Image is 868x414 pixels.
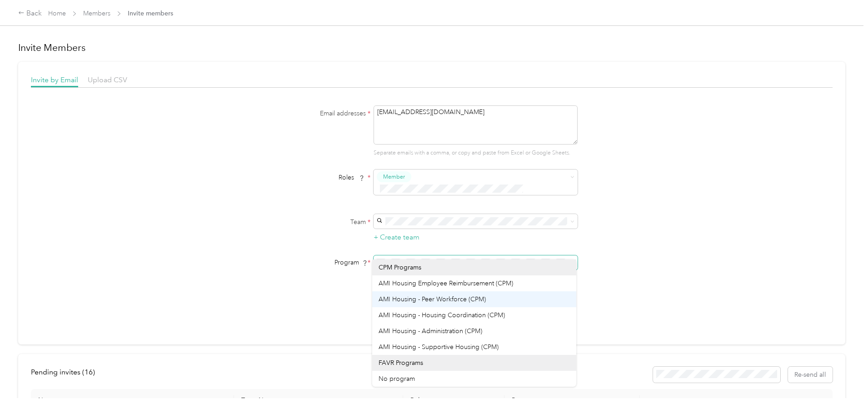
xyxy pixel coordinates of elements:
span: AMI Housing - Housing Coordination (CPM) [379,311,505,319]
div: Program [257,258,370,267]
li: CPM Programs [372,259,576,275]
a: Members [83,10,110,17]
span: No program [379,375,415,383]
span: AMI Housing - Administration (CPM) [379,327,482,335]
span: Invite by Email [31,75,78,84]
span: Pending invites [31,368,95,376]
button: Re-send all [788,367,833,383]
p: Separate emails with a comma, or copy and paste from Excel or Google Sheets. [374,149,578,157]
button: Member [377,171,411,183]
a: Home [48,10,66,17]
label: Email addresses [257,109,370,118]
span: Roles [335,170,368,185]
div: Resend all invitations [653,367,833,383]
h1: Invite Members [18,41,845,54]
th: Name [31,389,234,412]
span: Member [383,173,405,181]
div: left-menu [31,367,101,383]
span: AMI Housing - Supportive Housing (CPM) [379,343,499,351]
span: ( 16 ) [82,368,95,376]
span: Upload CSV [88,75,127,84]
th: Team Name [234,389,403,412]
span: AMI Housing Employee Reimbursement (CPM) [379,279,513,287]
textarea: [EMAIL_ADDRESS][DOMAIN_NAME] [374,105,578,145]
th: Program [504,389,640,412]
div: Back [18,8,42,19]
label: Team [257,217,370,227]
th: Roles [403,389,504,412]
li: FAVR Programs [372,355,576,371]
iframe: Everlance-gr Chat Button Frame [817,363,868,414]
span: Invite members [128,9,173,18]
span: AMI Housing - Peer Workforce (CPM) [379,295,486,303]
button: + Create team [374,232,419,243]
div: info-bar [31,367,833,383]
